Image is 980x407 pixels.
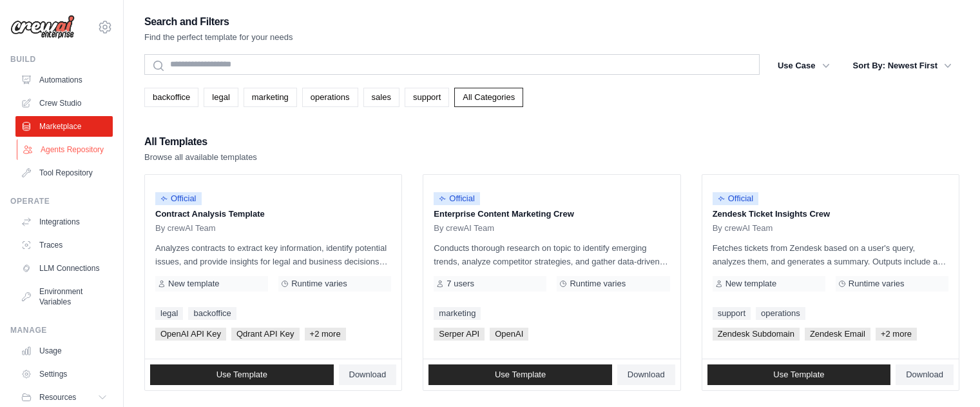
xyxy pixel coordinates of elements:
[570,279,626,289] span: Runtime varies
[725,279,776,289] span: New template
[155,223,216,233] span: By crewAI Team
[428,364,612,385] a: Use Template
[495,370,546,380] span: Use Template
[15,93,113,114] a: Crew Studio
[244,88,297,107] a: marketing
[15,163,113,183] a: Tool Repository
[155,192,202,205] span: Official
[434,208,669,221] p: Enterprise Content Marketing Crew
[155,328,226,341] span: OpenAI API Key
[144,13,293,31] h2: Search and Filters
[144,151,257,164] p: Browse all available templates
[349,370,387,380] span: Download
[10,54,113,65] div: Build
[144,88,198,107] a: backoffice
[454,88,523,107] a: All Categories
[405,88,449,107] a: support
[713,208,948,221] p: Zendesk Ticket Insights Crew
[713,241,948,268] p: Fetches tickets from Zendesk based on a user's query, analyzes them, and generates a summary. Out...
[15,116,113,137] a: Marketplace
[434,328,485,341] span: Serper API
[155,208,391,221] p: Contract Analysis Template
[434,223,494,233] span: By crewAI Team
[39,392,76,402] span: Resources
[805,328,870,341] span: Zendesk Email
[713,328,800,341] span: Zendesk Subdomain
[434,241,669,268] p: Conducts thorough research on topic to identify emerging trends, analyze competitor strategies, a...
[773,370,824,380] span: Use Template
[713,223,773,233] span: By crewAI Team
[15,281,113,312] a: Environment Variables
[144,31,293,44] p: Find the perfect template for your needs
[756,307,805,320] a: operations
[15,341,113,361] a: Usage
[363,88,399,107] a: sales
[339,364,397,385] a: Download
[713,192,759,205] span: Official
[707,364,891,385] a: Use Template
[155,241,391,268] p: Analyzes contracts to extract key information, identify potential issues, and provide insights fo...
[845,54,959,77] button: Sort By: Newest First
[490,328,528,341] span: OpenAI
[876,328,917,341] span: +2 more
[896,364,954,385] a: Download
[188,307,236,320] a: backoffice
[168,279,219,289] span: New template
[770,54,838,77] button: Use Case
[216,370,267,380] span: Use Template
[305,328,346,341] span: +2 more
[204,88,238,107] a: legal
[15,212,113,232] a: Integrations
[617,364,675,385] a: Download
[10,15,75,39] img: Logo
[849,279,905,289] span: Runtime varies
[10,196,113,206] div: Operate
[628,370,665,380] span: Download
[231,328,300,341] span: Qdrant API Key
[150,364,334,385] a: Use Template
[291,279,347,289] span: Runtime varies
[15,235,113,255] a: Traces
[434,192,480,205] span: Official
[302,88,358,107] a: operations
[906,370,943,380] span: Download
[15,258,113,279] a: LLM Connections
[447,279,474,289] span: 7 users
[144,133,257,151] h2: All Templates
[155,307,183,320] a: legal
[434,307,481,320] a: marketing
[10,325,113,335] div: Manage
[15,364,113,384] a: Settings
[17,139,114,160] a: Agents Repository
[15,70,113,90] a: Automations
[713,307,751,320] a: support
